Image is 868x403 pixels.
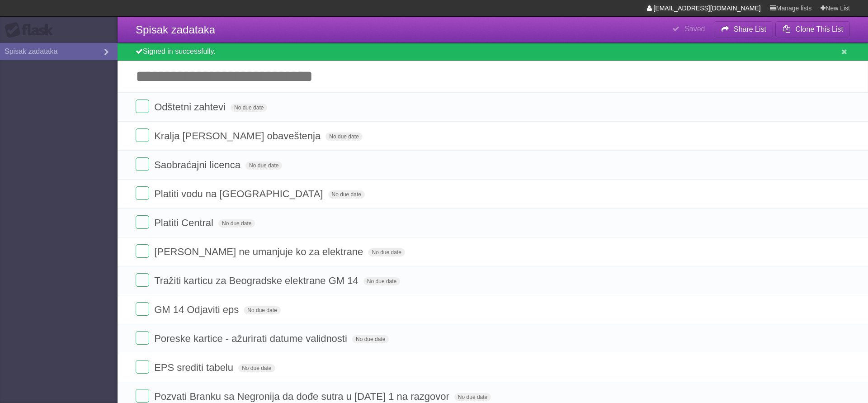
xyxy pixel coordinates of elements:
b: Clone This List [795,25,843,33]
span: Kralja [PERSON_NAME] obaveštenja [154,130,323,142]
span: No due date [352,335,389,343]
span: No due date [238,364,275,372]
label: Done [136,244,149,258]
label: Done [136,389,149,403]
span: Pozvati Branku sa Negronija da dođe sutra u [DATE] 1 na razgovor [154,391,452,402]
button: Clone This List [775,21,850,38]
span: No due date [245,161,282,170]
span: GM 14 Odjaviti eps [154,304,241,315]
span: No due date [218,219,255,228]
label: Done [136,331,149,345]
label: Done [136,128,149,142]
span: No due date [368,248,405,256]
span: Poreske kartice - ažurirati datume validnosti [154,333,349,344]
span: No due date [325,133,362,141]
label: Done [136,100,149,113]
span: Platiti Central [154,217,216,228]
span: No due date [454,393,491,401]
div: Signed in successfully. [118,43,868,61]
label: Done [136,186,149,200]
span: No due date [244,306,280,314]
b: Saved [684,25,705,33]
span: No due date [328,190,365,199]
span: No due date [363,277,400,285]
button: Share List [714,21,774,38]
span: Tražiti karticu za Beogradske elektrane GM 14 [154,275,361,286]
span: Saobraćajni licenca [154,159,243,171]
label: Done [136,157,149,171]
b: Share List [734,25,766,33]
span: Odštetni zahtevi [154,101,228,113]
span: Spisak zadataka [136,24,215,36]
label: Done [136,215,149,229]
span: No due date [231,104,267,112]
span: Platiti vodu na [GEOGRAPHIC_DATA] [154,188,325,199]
label: Done [136,360,149,374]
label: Done [136,302,149,316]
div: Flask [5,22,59,38]
span: EPS srediti tabelu [154,362,236,373]
span: [PERSON_NAME] ne umanjuje ko za elektrane [154,246,365,257]
label: Done [136,273,149,287]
